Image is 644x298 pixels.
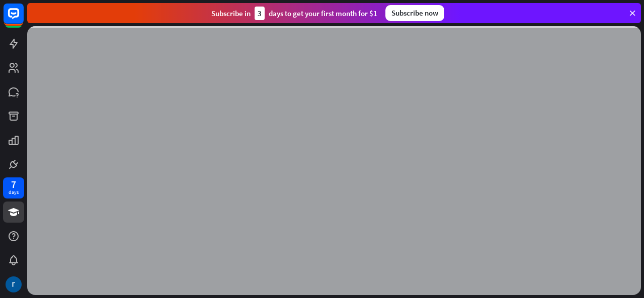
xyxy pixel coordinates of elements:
div: 7 [11,180,16,189]
div: days [9,189,19,196]
iframe: LiveChat chat widget [602,256,644,298]
div: Subscribe in days to get your first month for $1 [211,7,377,20]
div: Subscribe now [385,5,444,21]
a: 7 days [3,177,24,198]
div: 3 [255,7,265,20]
